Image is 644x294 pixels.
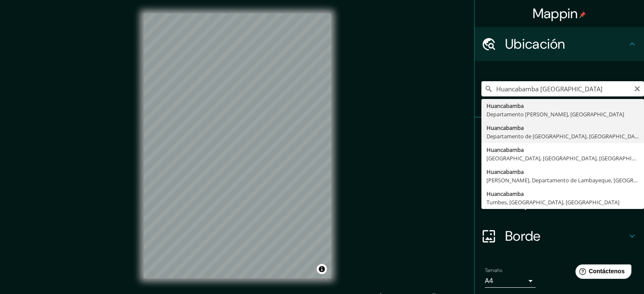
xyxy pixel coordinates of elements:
[475,219,644,253] div: Borde
[486,198,619,206] font: Tumbes, [GEOGRAPHIC_DATA], [GEOGRAPHIC_DATA]
[485,276,493,285] font: A4
[486,110,624,118] font: Departamento [PERSON_NAME], [GEOGRAPHIC_DATA]
[485,274,536,288] div: A4
[486,124,524,132] font: Huancabamba
[486,168,524,176] font: Huancabamba
[486,190,524,198] font: Huancabamba
[475,27,644,61] div: Ubicación
[317,264,327,274] button: Activar o desactivar atribución
[486,132,643,140] font: Departamento de [GEOGRAPHIC_DATA], [GEOGRAPHIC_DATA]
[569,261,635,285] iframe: Lanzador de widgets de ayuda
[486,102,524,110] font: Huancabamba
[486,146,524,154] font: Huancabamba
[481,81,644,96] input: Elige tu ciudad o zona
[634,84,641,92] button: Claro
[579,11,586,18] img: pin-icon.png
[505,227,541,245] font: Borde
[475,151,644,185] div: Estilo
[144,14,331,278] canvas: Mapa
[475,118,644,151] div: Patas
[505,35,565,53] font: Ubicación
[485,267,502,274] font: Tamaño
[475,185,644,219] div: Disposición
[533,5,578,22] font: Mappin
